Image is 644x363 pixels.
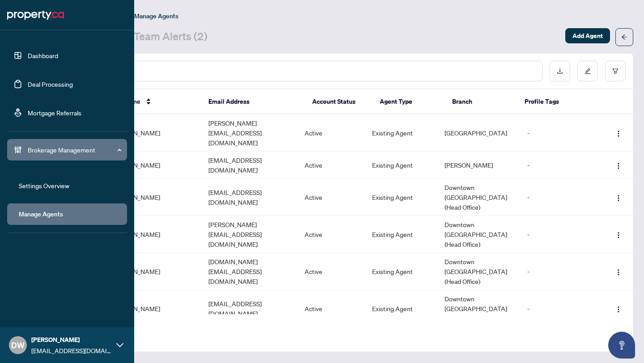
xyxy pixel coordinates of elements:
[297,114,365,152] td: Active
[621,34,627,40] span: arrow-left
[517,89,599,114] th: Profile Tags
[31,335,112,345] span: [PERSON_NAME]
[105,89,201,114] th: Full Name
[585,68,591,74] span: edit
[28,51,58,59] a: Dashboard
[201,179,297,216] td: [EMAIL_ADDRESS][DOMAIN_NAME]
[297,216,365,253] td: Active
[201,290,297,327] td: [EMAIL_ADDRESS][DOMAIN_NAME]
[105,290,201,327] td: [PERSON_NAME]
[520,152,602,179] td: -
[19,181,69,190] a: Settings Overview
[11,339,25,351] span: DW
[615,232,622,239] img: Logo
[611,190,626,204] button: Logo
[297,179,365,216] td: Active
[105,152,201,179] td: [PERSON_NAME]
[611,158,626,172] button: Logo
[520,114,602,152] td: -
[134,12,178,20] span: Manage Agents
[615,194,622,202] img: Logo
[201,253,297,290] td: [DOMAIN_NAME][EMAIL_ADDRESS][DOMAIN_NAME]
[305,89,373,114] th: Account Status
[105,216,201,253] td: [PERSON_NAME]
[520,216,602,253] td: -
[615,130,622,137] img: Logo
[28,145,121,155] span: Brokerage Management
[445,89,517,114] th: Branch
[201,114,297,152] td: [PERSON_NAME][EMAIL_ADDRESS][DOMAIN_NAME]
[608,332,635,359] button: Open asap
[565,28,610,43] button: Add Agent
[373,89,445,114] th: Agent Type
[297,152,365,179] td: Active
[105,114,201,152] td: [PERSON_NAME]
[365,253,437,290] td: Existing Agent
[365,179,437,216] td: Existing Agent
[297,253,365,290] td: Active
[611,301,626,316] button: Logo
[612,68,619,74] span: filter
[365,216,437,253] td: Existing Agent
[28,80,73,88] a: Deal Processing
[577,61,598,81] button: edit
[19,210,63,218] a: Manage Agents
[615,162,622,169] img: Logo
[437,216,520,253] td: Downtown [GEOGRAPHIC_DATA] (Head Office)
[605,61,626,81] button: filter
[611,126,626,140] button: Logo
[105,179,201,216] td: [PERSON_NAME]
[437,290,520,327] td: Downtown [GEOGRAPHIC_DATA] (Head Office)
[520,290,602,327] td: -
[365,290,437,327] td: Existing Agent
[572,29,603,43] span: Add Agent
[7,8,64,22] img: logo
[611,264,626,279] button: Logo
[437,152,520,179] td: [PERSON_NAME]
[437,179,520,216] td: Downtown [GEOGRAPHIC_DATA] (Head Office)
[615,269,622,276] img: Logo
[297,290,365,327] td: Active
[105,253,201,290] td: [PERSON_NAME]
[31,346,112,355] span: [EMAIL_ADDRESS][DOMAIN_NAME]
[520,253,602,290] td: -
[437,114,520,152] td: [GEOGRAPHIC_DATA]
[365,152,437,179] td: Existing Agent
[437,253,520,290] td: Downtown [GEOGRAPHIC_DATA] (Head Office)
[365,114,437,152] td: Existing Agent
[201,152,297,179] td: [EMAIL_ADDRESS][DOMAIN_NAME]
[520,179,602,216] td: -
[557,68,563,74] span: download
[134,29,208,45] a: Team Alerts (2)
[201,216,297,253] td: [PERSON_NAME][EMAIL_ADDRESS][DOMAIN_NAME]
[550,61,570,81] button: download
[28,109,81,117] a: Mortgage Referrals
[201,89,305,114] th: Email Address
[615,306,622,313] img: Logo
[611,227,626,241] button: Logo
